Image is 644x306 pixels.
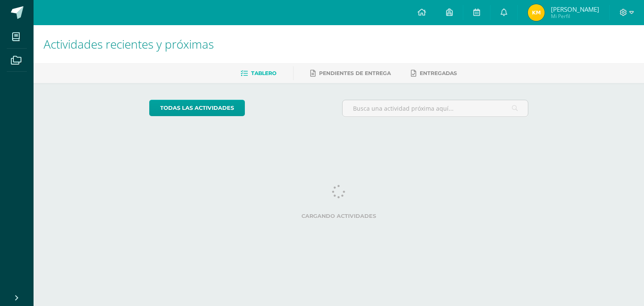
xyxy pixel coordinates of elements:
[551,13,599,20] span: Mi Perfil
[528,4,545,21] img: 7e81b91d9c4f7370959006918b9ae1e2.png
[251,70,276,76] span: Tablero
[411,67,457,80] a: Entregadas
[310,67,391,80] a: Pendientes de entrega
[149,100,245,116] a: todas las Actividades
[420,70,457,76] span: Entregadas
[44,36,214,52] span: Actividades recientes y próximas
[149,213,529,219] label: Cargando actividades
[319,70,391,76] span: Pendientes de entrega
[343,100,528,117] input: Busca una actividad próxima aquí...
[241,67,276,80] a: Tablero
[551,5,599,13] span: [PERSON_NAME]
